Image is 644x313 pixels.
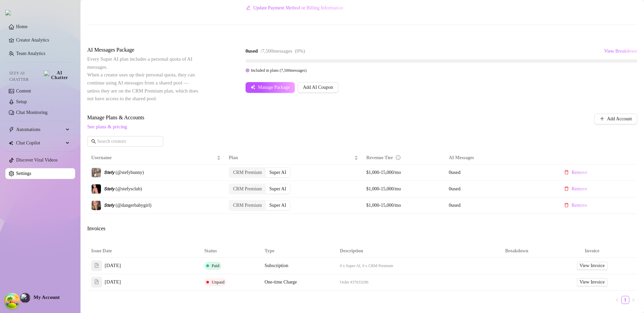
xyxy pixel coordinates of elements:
th: AI Messages [445,151,555,165]
div: segmented control [229,184,290,194]
button: Remove [559,167,593,178]
button: View Breakdown [604,46,637,57]
li: Next Page [629,296,637,304]
span: ( 0 %) [295,48,305,54]
span: left [615,298,619,302]
a: Home [16,24,28,29]
img: 𝙎𝙩𝙚𝙛𝙮 (@dangerbabygirl) [92,201,101,210]
span: Remove [572,170,587,175]
span: Order #37633296 [340,280,368,285]
span: Manage Plans & Accounts [87,114,549,122]
a: Setup [16,99,27,104]
img: logo.svg [5,10,11,15]
th: Type [261,245,336,258]
img: profilePics%2Fqht6QgC3YSM5nHrYR1G2uRKaphB3.jpeg [20,293,30,303]
span: file-text [94,279,99,284]
img: 𝙎𝙩𝙚𝙛𝙮 (@stefybunny) [92,168,101,177]
a: Settings [16,171,31,176]
span: delete [564,170,569,175]
span: AI Messages Package [87,46,200,54]
span: 0 used [449,202,461,208]
a: 1 [622,296,629,304]
th: Issue Date [87,245,200,258]
span: Izzy AI Chatter [9,70,41,83]
a: View Invoice [577,278,607,286]
button: Update Payment Method or Billing Information [246,3,343,13]
div: Super AI [266,168,290,177]
span: 𝙎𝙩𝙚𝙛𝙮 (@stefybunny) [104,170,144,175]
button: Add Account [594,114,637,124]
button: Add AI Coupon [298,82,338,93]
span: Subscription [265,263,288,268]
button: Manage Package [246,82,295,93]
span: edit [246,5,251,10]
input: Search creators [97,138,154,145]
div: Super AI [266,201,290,210]
span: 0 x Super AI, 0 x CRM Premium [340,263,393,268]
span: right [631,298,635,302]
span: info-circle [396,155,400,160]
a: Chat Monitoring [16,110,48,115]
div: Super AI [266,184,290,194]
a: Discover Viral Videos [16,158,58,163]
span: View Invoice [580,278,605,286]
a: Content [16,88,31,93]
a: Team Analytics [16,51,45,56]
span: Remove [572,203,587,208]
span: Paid [212,263,219,268]
span: Add Account [607,116,632,122]
span: Manage Package [258,85,290,90]
div: segmented control [229,200,290,211]
span: delete [564,186,569,191]
th: Invoice [547,245,637,258]
th: Plan [225,151,362,165]
img: AI Chatter [44,71,70,80]
li: 1 [621,296,629,304]
span: My Account [34,295,60,300]
span: Username [91,154,215,162]
li: Previous Page [613,296,621,304]
div: segmented control [229,167,290,178]
span: Update Payment Method or Billing Information [253,5,343,11]
th: Status [200,245,261,258]
span: / 7,500 messages [261,48,292,54]
span: View Invoice [580,262,605,269]
td: 0 x Super AI, 0 x CRM Premium [336,258,486,274]
span: plus [600,116,604,121]
button: right [629,296,637,304]
span: Included in plans ( 7,500 messages) [251,68,307,73]
a: See plans & pricing [87,124,127,129]
button: Open Tanstack query devtools [5,294,19,308]
th: Description [336,245,486,258]
strong: 0 used [246,48,258,54]
button: Remove [559,184,593,194]
span: file-text [94,263,99,268]
span: View Breakdown [604,49,637,54]
span: Unpaid [212,279,224,285]
span: [DATE] [105,262,121,270]
td: $1,000-15,000/mo [362,181,445,197]
span: delete [564,203,569,207]
span: 𝙎𝙩𝙚𝙛𝙮 (@dangerbabygirl) [104,203,151,208]
button: left [613,296,621,304]
div: CRM Premium [229,184,266,194]
span: 0 used [449,186,461,191]
span: Remove [572,186,587,192]
span: 0 used [449,170,461,175]
span: Chat Copilot [16,138,64,148]
a: Creator Analytics [16,35,70,46]
span: Plan [229,154,353,162]
td: $1,000-15,000/mo [362,165,445,181]
span: Automations [16,124,64,135]
img: 𝙎𝙩𝙚𝙛𝙮 (@stefysclub) [92,184,101,194]
span: search [91,139,96,144]
span: Invoices [87,225,200,233]
span: One-time Charge [265,279,297,285]
span: thunderbolt [9,127,14,132]
span: 𝙎𝙩𝙚𝙛𝙮 (@stefysclub) [104,186,142,191]
div: CRM Premium [229,201,266,210]
div: CRM Premium [229,168,266,177]
span: Add AI Coupon [303,85,333,90]
a: View Invoice [577,262,607,270]
th: Username [87,151,225,165]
